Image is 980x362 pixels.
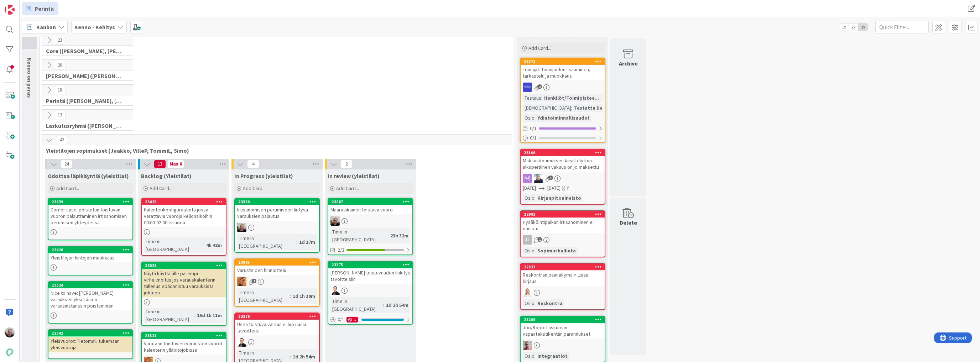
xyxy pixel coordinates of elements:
[252,279,256,283] span: 1
[524,59,605,64] div: 23273
[332,262,412,267] div: 23375
[5,347,15,357] img: avatar
[383,301,384,309] span: :
[237,277,246,286] img: TL
[536,299,564,307] div: Reskontra
[535,247,536,255] span: :
[521,211,605,233] div: 22993Pysäköintipaikan irtisanominen ei onnistu
[238,314,319,319] div: 23376
[46,72,124,79] span: Halti (Sebastian, VilleH, Riikka, Antti, MikkoV, PetriH, PetriM)
[48,330,132,336] div: 22342
[384,301,410,309] div: 1d 2h 54m
[328,261,413,325] a: 23375[PERSON_NAME] toistuvuuden linkitys tavoitteisiinVPTime in [GEOGRAPHIC_DATA]:1d 2h 54m0/11
[52,283,132,288] div: 23324
[523,288,532,297] img: SL
[48,288,132,310] div: Nice to have: [PERSON_NAME] varauksen yksittäisen varausinstanssin poistaminen
[523,235,532,245] div: JL
[530,125,537,132] span: 0 / 1
[858,23,868,31] span: 3x
[296,238,297,246] span: :
[74,23,115,31] b: Kenno - Kehitys
[338,246,344,254] span: 2/3
[521,174,605,183] div: JJ
[235,205,319,221] div: Irtisanomisen perumiseen liittyvä varauksien palautus
[536,194,583,202] div: Kirjanpitoaineisto
[534,174,543,183] img: JJ
[523,94,541,102] div: Testaus
[571,104,572,112] span: :
[336,185,359,192] span: Add Card...
[328,172,380,179] span: In review (yleistilat)
[521,58,605,65] div: 23273
[338,316,344,323] span: 0 / 1
[620,218,637,227] div: Delete
[328,315,412,324] div: 0/11
[142,269,226,297] div: Näytä käyttäjälle parempi virheilmoitus jos varauskalenterin tallenus epäonnistuu varauksista joh...
[330,228,387,243] div: Time in [GEOGRAPHIC_DATA]
[523,299,535,307] div: Osio
[875,21,929,33] input: Quick Filter...
[328,205,412,214] div: Määräaikainen toistuva vuoro
[48,199,132,227] div: 23439Corner case: poistetun toistuvan vuoron palauttaminen irtisanomisen perumisen yhteydessä
[530,134,537,142] span: 0 / 1
[328,262,412,284] div: 23375[PERSON_NAME] toistuvuuden linkitys tavoitteisiin
[154,160,166,168] span: 13
[48,199,132,205] div: 23439
[328,262,412,268] div: 23375
[521,341,605,350] div: HJ
[521,316,605,339] div: 23266Joo/Ropo: Laskurivin vapaatekstikentän parannukset
[567,184,569,192] div: Y
[536,352,569,360] div: Integraatiot
[48,246,133,276] a: 23426Yleistilojen hintojen muokkaus
[521,235,605,245] div: JL
[235,259,319,266] div: 23095
[203,241,204,249] span: :
[290,353,291,361] span: :
[48,253,132,262] div: Yleistilojen hintojen muokkaus
[243,185,266,192] span: Add Card...
[35,4,54,13] span: Perintä
[5,5,15,15] img: Visit kanbanzone.com
[330,286,340,295] img: VP
[523,194,535,202] div: Osio
[524,317,605,322] div: 23266
[56,136,68,144] span: 43
[237,337,246,347] img: VP
[48,172,129,179] span: Odottaa läpikäyntiä (yleistilat)
[523,352,535,360] div: Osio
[54,86,66,94] span: 18
[387,232,389,240] span: :
[547,184,561,192] span: [DATE]
[297,238,317,246] div: 1d 17m
[328,198,413,255] a: 23067Määräaikainen toistuva vuoroJHTime in [GEOGRAPHIC_DATA]:23h 32m2/3
[52,247,132,252] div: 23426
[48,329,133,359] a: 22342Yleisvuorot: Tietomalli tukemaan yleisvuoroja
[234,258,320,307] a: 23095Varusteiden hinnoitteluTLTime in [GEOGRAPHIC_DATA]:1d 1h 30m
[521,264,605,286] div: 22833Reskontran päänäkymä > Lisää kirjaus
[22,2,58,15] a: Perintä
[524,212,605,217] div: 22993
[52,331,132,336] div: 22342
[48,247,132,253] div: 23426
[145,263,226,268] div: 23026
[520,58,605,143] a: 23273Toimijat: Toimijoiden lisääminen, tarkastelu ja muokkausRSTestaus:Henkilöt/Toimipistee...[DE...
[524,264,605,269] div: 22833
[237,234,296,250] div: Time in [GEOGRAPHIC_DATA]
[48,247,132,262] div: 23426Yleistilojen hintojen muokkaus
[328,268,412,284] div: [PERSON_NAME] toistuvuuden linkitys tavoitteisiin
[521,264,605,270] div: 22833
[521,65,605,80] div: Toimijat: Toimijoiden lisääminen, tarkastelu ja muokkaus
[524,150,605,155] div: 23106
[52,199,132,204] div: 23439
[235,266,319,275] div: Varusteiden hinnoittelu
[520,149,605,205] a: 23106Maksusitoumuksen käsittely kun alkuperäinen vakuus on jo maksettuJJ[DATE][DATE]YOsio:Kirjanp...
[48,282,132,288] div: 23324
[389,232,410,240] div: 23h 32m
[56,185,79,192] span: Add Card...
[48,205,132,227] div: Corner case: poistetun toistuvan vuoron palauttaminen irtisanomisen perumisen yhteydessä
[521,149,605,172] div: 23106Maksusitoumuksen käsittely kun alkuperäinen vakuus on jo maksettu
[839,23,849,31] span: 1x
[237,288,290,304] div: Time in [GEOGRAPHIC_DATA]
[150,185,172,192] span: Add Card...
[521,124,605,133] div: 0/1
